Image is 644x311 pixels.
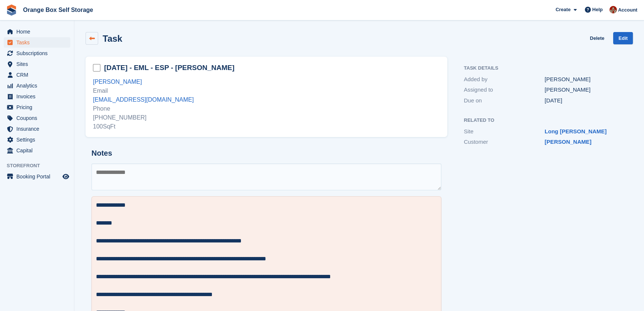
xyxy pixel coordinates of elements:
[7,162,74,169] span: Storefront
[93,113,440,131] div: [PHONE_NUMBER] 100SqFt
[4,48,70,58] a: menu
[16,26,61,37] span: Home
[545,139,592,145] a: [PERSON_NAME]
[464,138,544,146] div: Customer
[464,75,544,84] div: Added by
[4,102,70,112] a: menu
[16,48,61,58] span: Subscriptions
[613,32,633,44] a: Edit
[590,32,604,44] a: Delete
[464,127,544,136] div: Site
[556,6,570,13] span: Create
[16,145,61,156] span: Capital
[16,124,61,134] span: Insurance
[93,96,194,103] a: [EMAIL_ADDRESS][DOMAIN_NAME]
[618,6,637,14] span: Account
[93,86,440,95] div: Email
[16,80,61,91] span: Analytics
[93,79,142,85] a: [PERSON_NAME]
[103,34,122,44] h2: Task
[16,171,61,182] span: Booking Portal
[20,4,96,16] a: Orange Box Self Storage
[4,91,70,102] a: menu
[4,26,70,37] a: menu
[16,91,61,102] span: Invoices
[16,70,61,80] span: CRM
[4,59,70,69] a: menu
[16,37,61,48] span: Tasks
[4,124,70,134] a: menu
[4,145,70,156] a: menu
[4,134,70,145] a: menu
[16,113,61,123] span: Coupons
[545,128,607,134] a: Long [PERSON_NAME]
[592,6,603,13] span: Help
[61,172,70,181] a: Preview store
[464,66,625,71] h2: Task Details
[91,149,441,158] h2: Notes
[4,80,70,91] a: menu
[16,59,61,69] span: Sites
[4,113,70,123] a: menu
[545,86,625,94] div: [PERSON_NAME]
[16,102,61,112] span: Pricing
[545,96,625,105] div: [DATE]
[464,96,544,105] div: Due on
[464,118,625,123] h2: Related to
[464,86,544,94] div: Assigned to
[4,70,70,80] a: menu
[93,104,440,113] div: Phone
[4,171,70,182] a: menu
[4,37,70,48] a: menu
[6,4,17,16] img: stora-icon-8386f47178a22dfd0bd8f6a31ec36ba5ce8667c1dd55bd0f319d3a0aa187defe.svg
[104,63,234,73] h2: [DATE] - EML - ESP - [PERSON_NAME]
[545,75,625,84] div: [PERSON_NAME]
[609,6,617,13] img: Wayne Ball
[16,134,61,145] span: Settings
